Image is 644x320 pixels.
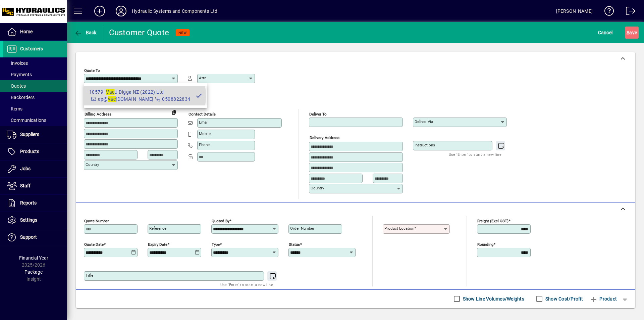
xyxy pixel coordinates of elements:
[309,112,327,117] mat-label: Deliver To
[384,226,414,231] mat-label: Product location
[212,218,229,223] mat-label: Quoted by
[84,242,104,246] mat-label: Quote date
[7,60,28,66] span: Invoices
[199,120,209,125] mat-label: Email
[20,46,43,51] span: Customers
[3,103,67,115] a: Items
[20,234,37,240] span: Support
[19,255,48,261] span: Financial Year
[110,5,132,17] button: Profile
[3,80,67,92] a: Quotes
[20,166,31,171] span: Jobs
[3,195,67,212] a: Reports
[178,31,187,35] span: NEW
[3,126,67,143] a: Suppliers
[3,24,67,40] a: Home
[477,242,493,246] mat-label: Rounding
[3,161,67,177] a: Jobs
[148,242,167,246] mat-label: Expiry date
[3,212,67,229] a: Settings
[3,229,67,246] a: Support
[7,95,35,100] span: Backorders
[72,27,98,39] button: Back
[462,295,524,302] label: Show Line Volumes/Weights
[556,6,593,16] div: [PERSON_NAME]
[74,30,97,35] span: Back
[24,269,43,275] span: Package
[132,6,217,16] div: Hydraulic Systems and Components Ltd
[415,143,435,147] mat-label: Instructions
[20,29,33,34] span: Home
[86,273,93,278] mat-label: Title
[625,27,639,39] button: Save
[3,69,67,80] a: Payments
[86,162,99,167] mat-label: Country
[7,118,46,123] span: Communications
[3,143,67,160] a: Products
[220,281,273,288] mat-hint: Use 'Enter' to start a new line
[84,218,109,223] mat-label: Quote number
[89,5,110,17] button: Add
[20,149,39,154] span: Products
[544,295,583,302] label: Show Cost/Profit
[20,183,31,188] span: Staff
[199,76,206,80] mat-label: Attn
[3,92,67,103] a: Backorders
[67,27,104,39] app-page-header-button: Back
[586,293,620,305] button: Product
[20,132,39,137] span: Suppliers
[449,150,501,158] mat-hint: Use 'Enter' to start a new line
[7,72,32,77] span: Payments
[199,131,211,136] mat-label: Mobile
[199,142,210,147] mat-label: Phone
[477,218,508,223] mat-label: Freight (excl GST)
[3,57,67,69] a: Invoices
[598,27,613,38] span: Cancel
[3,115,67,126] a: Communications
[590,293,617,304] span: Product
[3,178,67,194] a: Staff
[20,200,37,205] span: Reports
[596,27,614,39] button: Cancel
[415,119,433,124] mat-label: Deliver via
[289,242,300,246] mat-label: Status
[7,106,22,111] span: Items
[311,186,324,190] mat-label: Country
[212,242,220,246] mat-label: Type
[627,30,629,35] span: S
[599,1,614,23] a: Knowledge Base
[169,107,179,118] button: Copy to Delivery address
[20,217,37,223] span: Settings
[149,226,166,231] mat-label: Reference
[290,226,314,231] mat-label: Order number
[621,1,636,23] a: Logout
[7,83,26,89] span: Quotes
[627,27,637,38] span: ave
[109,27,169,38] div: Customer Quote
[84,68,100,73] mat-label: Quote To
